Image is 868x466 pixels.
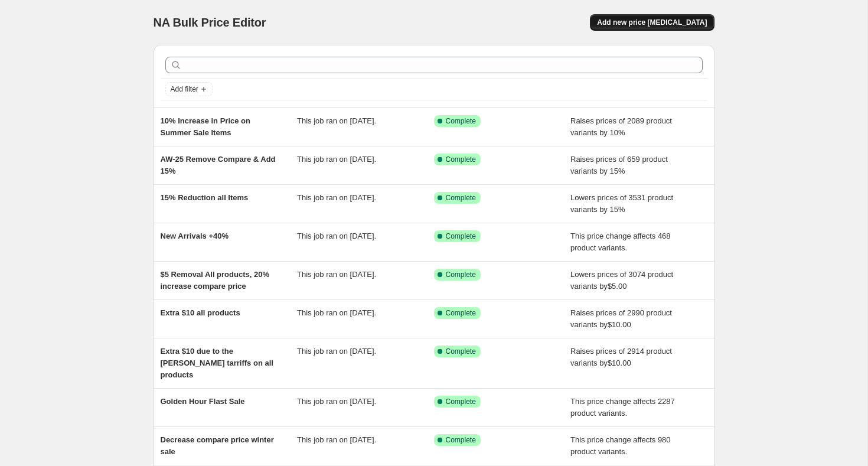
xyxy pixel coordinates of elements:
span: This job ran on [DATE]. [297,308,376,317]
span: Raises prices of 2089 product variants by 10% [570,116,672,137]
span: This job ran on [DATE]. [297,116,376,125]
span: NA Bulk Price Editor [154,16,266,29]
span: Complete [446,116,476,126]
span: This price change affects 980 product variants. [570,435,671,456]
span: $10.00 [608,320,631,329]
span: Lowers prices of 3074 product variants by [570,270,673,291]
span: Extra $10 all products [161,308,240,317]
span: $5.00 [608,282,627,291]
span: Raises prices of 2990 product variants by [570,308,672,329]
span: This job ran on [DATE]. [297,270,376,279]
span: Add new price [MEDICAL_DATA] [597,18,707,27]
span: This price change affects 468 product variants. [570,232,671,252]
span: Complete [446,347,476,356]
span: This job ran on [DATE]. [297,435,376,444]
span: Complete [446,193,476,203]
span: Add filter [171,84,198,94]
span: Lowers prices of 3531 product variants by 15% [570,193,673,214]
span: $5 Removal All products, 20% increase compare price [161,270,269,291]
span: Complete [446,435,476,445]
span: Complete [446,397,476,406]
span: Complete [446,232,476,241]
span: Extra $10 due to the [PERSON_NAME] tarriffs on all products [161,347,273,379]
span: $10.00 [608,359,631,367]
span: This job ran on [DATE]. [297,232,376,240]
span: New Arrivals +40% [161,232,229,240]
span: 15% Reduction all Items [161,193,249,202]
span: This job ran on [DATE]. [297,155,376,164]
span: This price change affects 2287 product variants. [570,397,675,418]
span: This job ran on [DATE]. [297,397,376,406]
span: Raises prices of 2914 product variants by [570,347,672,367]
span: Complete [446,308,476,318]
span: This job ran on [DATE]. [297,347,376,356]
button: Add filter [165,82,213,96]
span: Complete [446,270,476,279]
button: Add new price [MEDICAL_DATA] [590,14,714,31]
span: Complete [446,155,476,164]
span: Golden Hour Flast Sale [161,397,245,406]
span: This job ran on [DATE]. [297,193,376,202]
span: AW-25 Remove Compare & Add 15% [161,155,276,175]
span: Decrease compare price winter sale [161,435,274,456]
span: Raises prices of 659 product variants by 15% [570,155,668,175]
span: 10% Increase in Price on Summer Sale Items [161,116,250,137]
